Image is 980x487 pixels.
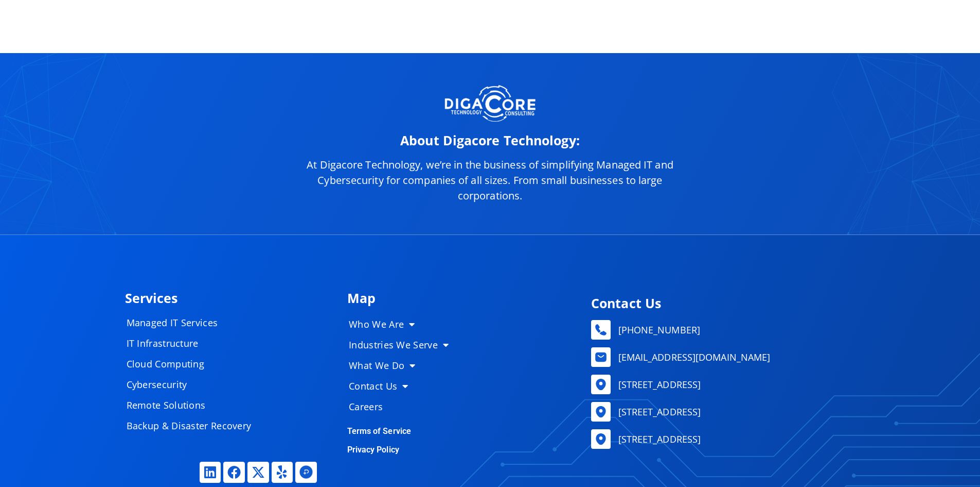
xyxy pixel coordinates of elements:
[338,376,467,396] a: Contact Us
[338,314,467,417] nav: Menu
[616,349,771,365] span: [EMAIL_ADDRESS][DOMAIN_NAME]
[116,354,271,374] a: Cloud Computing
[116,415,271,436] a: Backup & Disaster Recovery
[290,157,691,204] p: At Digacore Technology, we’re in the business of simplifying Managed IT and Cybersecurity for com...
[116,312,271,436] nav: Menu
[591,297,850,310] h4: Contact Us
[616,377,701,392] span: [STREET_ADDRESS]
[125,292,337,305] h4: Services
[591,375,850,394] a: [STREET_ADDRESS]
[338,334,467,355] a: Industries We Serve
[347,445,399,455] a: Privacy Policy
[616,322,700,338] span: [PHONE_NUMBER]
[338,314,467,334] a: Who We Are
[116,374,271,395] a: Cybersecurity
[116,395,271,415] a: Remote Solutions
[290,134,691,147] h2: About Digacore Technology:
[591,402,850,422] a: [STREET_ADDRESS]
[347,292,576,305] h4: Map
[591,320,850,340] a: [PHONE_NUMBER]
[116,312,271,333] a: Managed IT Services
[116,333,271,354] a: IT Infrastructure
[616,431,701,447] span: [STREET_ADDRESS]
[616,404,701,419] span: [STREET_ADDRESS]
[347,426,412,436] a: Terms of Service
[591,347,850,367] a: [EMAIL_ADDRESS][DOMAIN_NAME]
[444,84,535,123] img: DigaCore Technology Consulting
[338,396,467,417] a: Careers
[591,429,850,449] a: [STREET_ADDRESS]
[338,355,467,376] a: What We Do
